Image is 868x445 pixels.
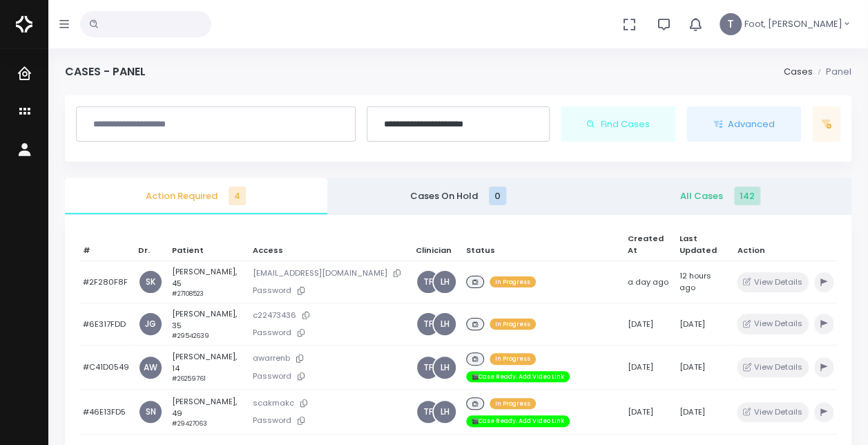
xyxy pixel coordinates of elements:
[489,187,506,205] span: 0
[679,319,705,330] span: [DATE]
[417,271,439,293] a: TF
[686,106,801,142] button: Advanced
[628,319,653,330] span: [DATE]
[490,276,536,287] span: In Progress
[172,375,206,383] small: #26259761
[79,229,134,261] th: #
[466,415,570,426] span: 🎬Case Ready. Add Video Link
[417,313,439,335] a: TF
[253,369,407,384] p: Password
[249,229,412,261] th: Access
[79,303,134,345] td: #6E317FDD
[600,189,840,203] span: All Cases
[490,353,536,364] span: In Progress
[16,10,32,39] img: Logo Horizontal
[172,290,204,298] small: #27108523
[139,401,162,423] a: SN
[561,106,675,142] button: Find Cases
[139,313,162,335] a: JG
[783,65,812,78] a: Cases
[679,270,711,293] span: 12 hours ago
[253,325,407,340] p: Password
[79,345,134,390] td: #C41D0549
[139,271,162,293] a: SK
[229,187,246,205] span: 4
[434,271,456,293] a: LH
[168,261,249,303] td: [PERSON_NAME], 45
[720,13,742,35] span: T
[734,187,760,205] span: 142
[79,261,134,303] td: #2F280F8F
[679,406,705,417] span: [DATE]
[417,401,439,423] a: TF
[253,283,407,298] p: Password
[253,351,407,366] p: awarrenb
[134,229,168,261] th: Dr.
[65,65,146,78] h4: Cases - Panel
[434,401,456,423] a: LH
[466,371,570,382] span: 🎬Case Ready. Add Video Link
[675,229,733,261] th: Last Updated
[168,390,249,435] td: [PERSON_NAME], 49
[490,319,536,330] span: In Progress
[253,266,407,281] p: [EMAIL_ADDRESS][DOMAIN_NAME]
[168,345,249,390] td: [PERSON_NAME], 14
[490,398,536,409] span: In Progress
[417,357,439,379] a: TF
[253,396,407,410] p: scakmakc
[737,272,808,292] button: View Details
[253,413,407,428] p: Password
[168,303,249,345] td: [PERSON_NAME], 35
[139,357,162,379] a: AW
[76,189,316,203] span: Action Required
[412,229,462,261] th: Clinician
[172,332,209,340] small: #29542639
[628,276,668,287] span: a day ago
[744,17,842,31] span: Foot, [PERSON_NAME]
[733,229,838,261] th: Action
[679,361,705,372] span: [DATE]
[628,406,653,417] span: [DATE]
[168,229,249,261] th: Patient
[253,308,407,323] p: c22473436
[737,402,808,422] button: View Details
[628,361,653,372] span: [DATE]
[172,419,207,428] small: #29427063
[461,229,623,261] th: Status
[737,357,808,377] button: View Details
[434,357,456,379] a: LH
[338,189,579,203] span: Cases On Hold
[79,390,134,435] td: #46E13FD5
[434,313,456,335] a: LH
[737,314,808,334] button: View Details
[812,65,851,79] li: Panel
[624,229,675,261] th: Created At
